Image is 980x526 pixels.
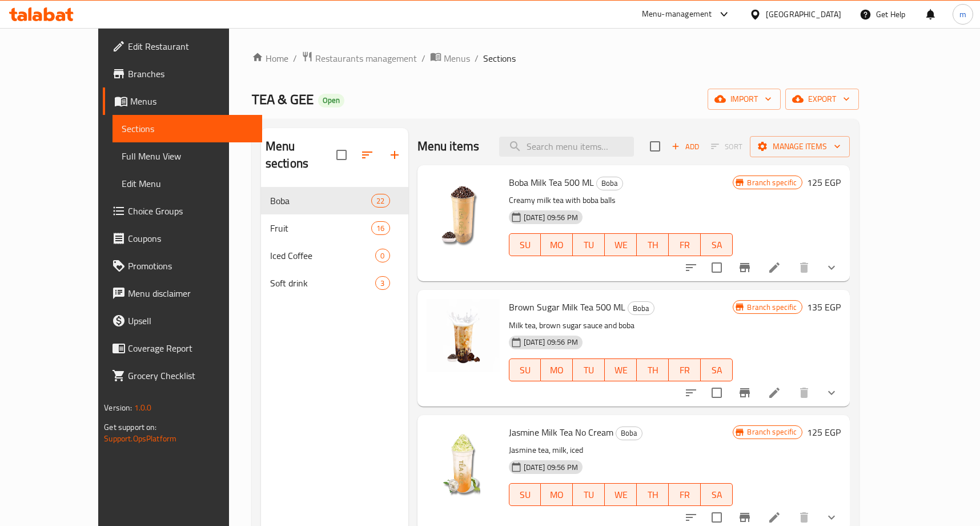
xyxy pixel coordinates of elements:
[134,400,152,415] span: 1.0.0
[768,386,781,400] a: Edit menu item
[372,223,389,234] span: 16
[372,196,389,206] span: 22
[103,252,262,280] a: Promotions
[261,182,408,301] nav: Menu sections
[381,141,408,169] button: Add section
[667,138,704,156] span: Add item
[701,233,733,256] button: SA
[421,51,425,65] li: /
[701,483,733,506] button: SA
[573,358,605,381] button: TU
[122,122,253,136] span: Sections
[641,362,664,378] span: TH
[270,249,376,262] span: Iced Coffee
[509,358,541,381] button: SU
[573,233,605,256] button: TU
[790,379,818,407] button: delete
[677,254,705,281] button: sort-choices
[790,254,818,281] button: delete
[509,193,733,208] p: Creamy milk tea with boba balls
[519,337,583,348] span: [DATE] 09:56 PM
[818,254,845,281] button: show more
[354,141,381,169] span: Sort sections
[270,276,376,290] span: Soft drink
[541,483,573,506] button: MO
[103,225,262,252] a: Coupons
[616,427,642,440] div: Boba
[430,51,470,66] a: Menus
[371,221,389,235] div: items
[270,194,371,208] span: Boba
[104,420,156,435] span: Get support on:
[113,115,262,142] a: Sections
[807,299,841,315] h6: 135 EGP
[545,487,568,503] span: MO
[705,362,728,378] span: SA
[483,51,516,65] span: Sections
[807,174,841,190] h6: 125 EGP
[643,134,667,158] span: Select section
[759,140,841,154] span: Manage items
[742,302,801,313] span: Branch specific
[807,424,841,440] h6: 125 EGP
[545,237,568,253] span: MO
[605,483,637,506] button: WE
[266,138,336,172] h2: Menu sections
[315,51,417,65] span: Restaurants management
[519,212,583,223] span: [DATE] 09:56 PM
[375,249,389,262] div: items
[818,379,845,407] button: show more
[252,86,314,112] span: TEA & GEE
[704,138,750,156] span: Select section first
[519,462,583,473] span: [DATE] 09:56 PM
[270,221,371,235] div: Fruit
[642,7,712,21] div: Menu-management
[318,94,344,107] div: Open
[103,33,262,60] a: Edit Restaurant
[616,427,642,440] span: Boba
[509,298,625,316] span: Brown Sugar Milk Tea 500 ML
[959,8,966,21] span: m
[128,369,253,382] span: Grocery Checklist
[628,301,654,315] div: Boba
[705,381,729,405] span: Select to update
[499,137,634,157] input: search
[128,259,253,273] span: Promotions
[785,89,859,110] button: export
[641,487,664,503] span: TH
[261,187,408,214] div: Boba22
[103,307,262,334] a: Upsell
[128,314,253,328] span: Upsell
[825,261,838,274] svg: Show Choices
[731,379,758,407] button: Branch-specific-item
[113,170,262,197] a: Edit Menu
[427,424,500,497] img: Jasmine Milk Tea No Cream
[597,177,622,190] span: Boba
[261,214,408,242] div: Fruit16
[673,237,696,253] span: FR
[122,149,253,163] span: Full Menu View
[509,443,733,457] p: Jasmine tea, milk, iced
[766,8,841,21] div: [GEOGRAPHIC_DATA]
[475,51,479,65] li: /
[605,233,637,256] button: WE
[669,358,701,381] button: FR
[717,92,772,106] span: import
[509,233,541,256] button: SU
[103,87,262,115] a: Menus
[609,487,632,503] span: WE
[577,237,600,253] span: TU
[670,140,701,153] span: Add
[609,237,632,253] span: WE
[417,138,480,155] h2: Menu items
[742,177,801,188] span: Branch specific
[509,174,594,191] span: Boba Milk Tea 500 ML
[261,269,408,297] div: Soft drink3
[444,51,470,65] span: Menus
[104,431,176,446] a: Support.OpsPlatform
[128,39,253,53] span: Edit Restaurant
[103,280,262,307] a: Menu disclaimer
[701,358,733,381] button: SA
